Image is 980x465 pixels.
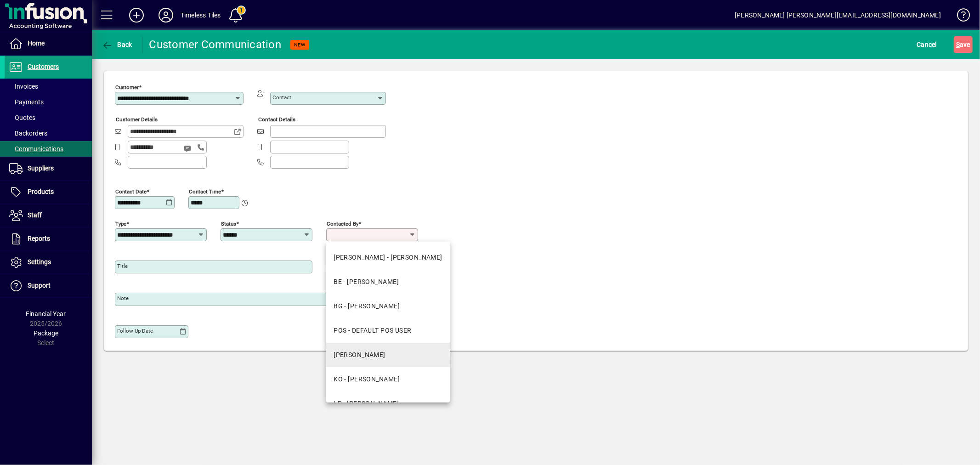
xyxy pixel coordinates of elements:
span: Reports [28,235,50,242]
div: POS - DEFAULT POS USER [334,326,412,335]
div: [PERSON_NAME] [334,350,385,360]
mat-label: Note [117,295,129,301]
a: Quotes [5,110,92,125]
button: Add [122,7,151,23]
span: Package [34,329,58,337]
app-page-header-button: Back [92,36,142,53]
mat-option: LP - LACHLAN PEARSON [326,391,450,416]
mat-option: BJ - BARRY JOHNSTON [326,245,450,270]
span: Settings [28,258,51,266]
mat-label: Title [117,263,128,269]
button: Send SMS [177,137,199,159]
span: Products [28,188,54,195]
button: Profile [151,7,181,23]
button: Back [99,36,135,53]
mat-option: POS - DEFAULT POS USER [326,318,450,343]
span: Customers [28,63,59,70]
span: NEW [294,42,306,48]
a: Knowledge Base [950,2,969,32]
mat-option: KO - KAREN O'NEILL [326,367,450,391]
mat-option: BG - BLAIZE GERRAND [326,294,450,318]
mat-label: Contact [272,94,291,101]
a: Reports [5,227,92,250]
mat-label: Customer [115,84,139,91]
span: Staff [28,211,42,219]
mat-label: Status [221,220,236,227]
span: Quotes [9,114,35,121]
span: Communications [9,145,63,153]
button: Save [954,36,973,53]
div: BE - [PERSON_NAME] [334,277,399,287]
div: Timeless Tiles [181,8,221,23]
span: S [956,41,960,48]
span: Suppliers [28,164,54,172]
mat-label: Contact time [189,188,221,194]
mat-label: Follow up date [117,328,153,334]
div: BG - [PERSON_NAME] [334,301,400,311]
span: Invoices [9,83,38,90]
mat-label: Contact date [115,188,147,194]
span: Home [28,40,45,47]
a: Payments [5,94,92,110]
div: [PERSON_NAME] - [PERSON_NAME] [334,253,442,262]
mat-option: EJ - ELISE JOHNSTON [326,343,450,367]
mat-label: Contacted by [327,220,358,227]
a: Staff [5,204,92,227]
a: Suppliers [5,157,92,180]
a: Communications [5,141,92,157]
span: ave [956,37,970,52]
a: Support [5,274,92,297]
span: Cancel [917,37,937,52]
div: Customer Communication [149,37,282,52]
mat-label: Type [115,220,126,227]
a: Home [5,32,92,55]
span: Backorders [9,130,47,137]
div: KO - [PERSON_NAME] [334,374,400,384]
span: Financial Year [26,310,66,318]
mat-option: BE - BEN JOHNSTON [326,270,450,294]
button: Cancel [915,36,940,53]
span: Back [102,41,132,48]
span: Support [28,282,51,289]
a: Products [5,181,92,204]
span: Payments [9,98,44,106]
a: Invoices [5,79,92,94]
a: Settings [5,251,92,274]
div: LP - [PERSON_NAME] [334,399,399,408]
a: Backorders [5,125,92,141]
div: [PERSON_NAME] [PERSON_NAME][EMAIL_ADDRESS][DOMAIN_NAME] [735,8,941,23]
